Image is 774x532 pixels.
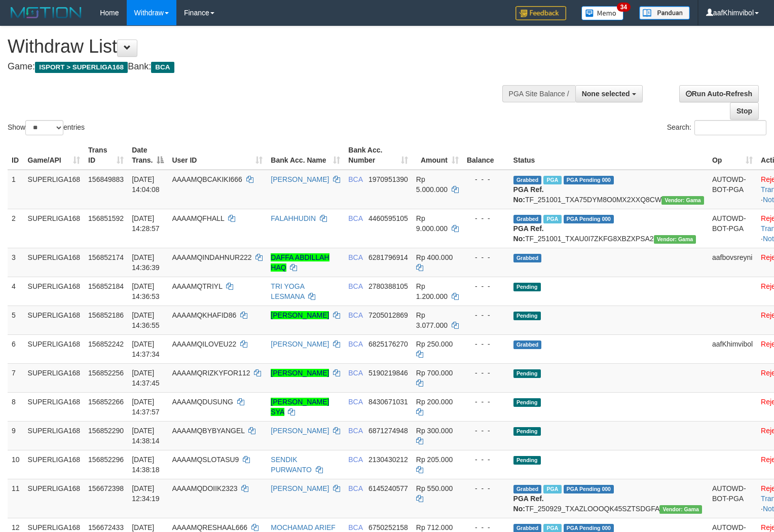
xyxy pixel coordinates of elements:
span: Copy 5190219846 to clipboard [368,369,408,377]
span: Copy 2780388105 to clipboard [368,282,408,290]
span: ISPORT > SUPERLIGA168 [35,62,128,73]
span: Rp 5.000.000 [416,175,448,194]
td: SUPERLIGA168 [24,306,85,334]
span: BCA [348,282,362,290]
span: Marked by aafsoycanthlai [543,485,561,493]
td: 6 [8,334,24,363]
td: aafbovsreyni [708,248,757,277]
td: SUPERLIGA168 [24,363,85,392]
span: [DATE] 12:34:19 [132,484,160,503]
span: 34 [617,3,631,12]
span: 156851592 [88,214,124,222]
span: PGA Pending [564,215,614,223]
span: 156852256 [88,369,124,377]
span: Pending [513,456,541,465]
select: Showentries [25,120,63,135]
span: [DATE] 14:28:57 [132,214,160,233]
input: Search: [694,120,766,135]
a: SENDIK PURWANTO [271,455,312,474]
span: Pending [513,398,541,407]
span: AAAAMQRESHAAL666 [172,523,247,531]
span: 156852266 [88,398,124,406]
h1: Withdraw List [8,36,506,57]
span: PGA Pending [564,176,614,184]
a: [PERSON_NAME] SYA [271,398,329,416]
span: BCA [348,214,362,222]
span: Copy 2130430212 to clipboard [368,455,408,464]
td: 7 [8,363,24,392]
div: - - - [467,310,505,320]
span: Rp 205.000 [416,455,453,464]
span: Rp 400.000 [416,253,453,261]
span: Copy 6145240577 to clipboard [368,484,408,492]
span: BCA [348,484,362,492]
a: MOCHAMAD ARIEF [271,523,336,531]
span: 156852186 [88,311,124,319]
a: [PERSON_NAME] [271,311,329,319]
a: [PERSON_NAME] [271,175,329,183]
span: Vendor URL: https://trx31.1velocity.biz [654,235,696,244]
b: PGA Ref. No: [513,185,544,204]
td: TF_251001_TXAU0I7ZKFG8XBZXPSA2 [509,209,708,248]
span: Rp 712.000 [416,523,453,531]
h4: Game: Bank: [8,62,506,72]
td: aafKhimvibol [708,334,757,363]
span: Rp 550.000 [416,484,453,492]
span: BCA [348,427,362,435]
span: Rp 200.000 [416,398,453,406]
label: Search: [667,120,766,135]
span: AAAAMQKHAFID86 [172,311,236,319]
span: 156672398 [88,484,124,492]
span: Copy 6750252158 to clipboard [368,523,408,531]
td: SUPERLIGA168 [24,392,85,421]
a: [PERSON_NAME] [271,427,329,435]
span: Pending [513,369,541,378]
th: Amount: activate to sort column ascending [412,141,463,170]
th: Status [509,141,708,170]
th: Date Trans.: activate to sort column descending [128,141,168,170]
div: - - - [467,281,505,291]
img: panduan.png [639,6,690,20]
span: BCA [348,369,362,377]
td: 1 [8,170,24,209]
span: Pending [513,283,541,291]
td: 8 [8,392,24,421]
span: AAAAMQFHALL [172,214,224,222]
th: ID [8,141,24,170]
div: - - - [467,454,505,465]
span: [DATE] 14:36:55 [132,311,160,329]
td: 11 [8,479,24,518]
td: 9 [8,421,24,450]
span: BCA [348,175,362,183]
span: AAAAMQINDAHNUR222 [172,253,251,261]
td: SUPERLIGA168 [24,209,85,248]
td: 3 [8,248,24,277]
td: SUPERLIGA168 [24,170,85,209]
td: 4 [8,277,24,306]
span: Rp 3.077.000 [416,311,448,329]
span: [DATE] 14:36:53 [132,282,160,300]
td: AUTOWD-BOT-PGA [708,479,757,518]
span: BCA [348,311,362,319]
span: AAAAMQTRIYL [172,282,222,290]
a: FALAHHUDIN [271,214,316,222]
img: Feedback.jpg [515,6,566,20]
span: AAAAMQDOIIK2323 [172,484,237,492]
div: - - - [467,397,505,407]
td: AUTOWD-BOT-PGA [708,209,757,248]
th: Trans ID: activate to sort column ascending [84,141,128,170]
th: User ID: activate to sort column ascending [168,141,267,170]
a: [PERSON_NAME] [271,340,329,348]
span: 156672433 [88,523,124,531]
td: 10 [8,450,24,479]
div: PGA Site Balance / [502,85,575,102]
span: AAAAMQSLOTASU9 [172,455,239,464]
td: SUPERLIGA168 [24,421,85,450]
div: - - - [467,174,505,184]
td: SUPERLIGA168 [24,248,85,277]
span: Pending [513,427,541,436]
span: Rp 9.000.000 [416,214,448,233]
span: [DATE] 14:36:39 [132,253,160,272]
span: [DATE] 14:37:34 [132,340,160,358]
b: PGA Ref. No: [513,224,544,243]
